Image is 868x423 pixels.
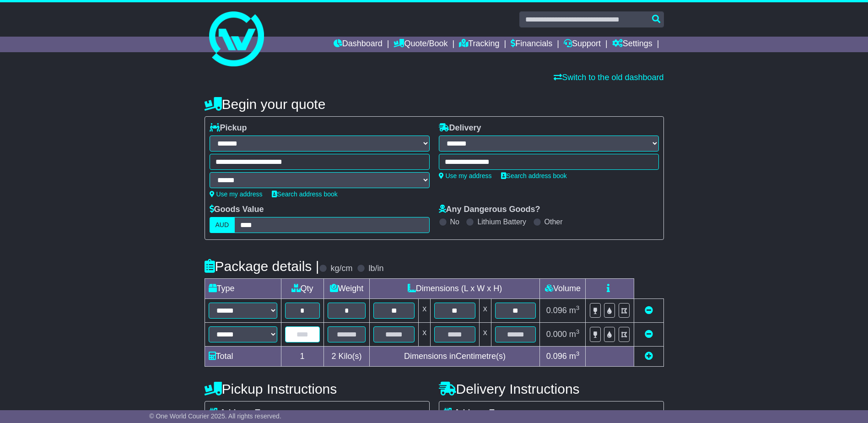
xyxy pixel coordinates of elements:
[576,328,580,335] sup: 3
[459,37,499,52] a: Tracking
[546,306,567,315] span: 0.096
[439,123,481,133] label: Delivery
[612,37,652,52] a: Settings
[205,97,664,112] h4: Begin your quote
[323,347,370,367] td: Kilo(s)
[368,264,383,274] label: lb/in
[210,217,235,233] label: AUD
[334,37,383,52] a: Dashboard
[419,323,431,347] td: x
[450,217,459,226] label: No
[569,330,580,339] span: m
[564,37,601,52] a: Support
[645,306,653,315] a: Remove this item
[479,299,491,323] td: x
[205,279,281,299] td: Type
[439,172,492,179] a: Use my address
[331,352,336,361] span: 2
[281,279,323,299] td: Qty
[546,330,567,339] span: 0.000
[501,172,567,179] a: Search address book
[370,279,540,299] td: Dimensions (L x W x H)
[645,330,653,339] a: Remove this item
[439,205,540,215] label: Any Dangerous Goods?
[569,306,580,315] span: m
[511,37,552,52] a: Financials
[569,352,580,361] span: m
[205,347,281,367] td: Total
[210,205,264,215] label: Goods Value
[205,381,430,396] h4: Pickup Instructions
[281,347,323,367] td: 1
[419,299,431,323] td: x
[394,37,447,52] a: Quote/Book
[540,279,586,299] td: Volume
[546,352,567,361] span: 0.096
[479,323,491,347] td: x
[576,304,580,311] sup: 3
[477,217,526,226] label: Lithium Battery
[444,408,508,418] label: Address Type
[210,190,263,198] a: Use my address
[554,73,663,82] a: Switch to the old dashboard
[210,123,247,133] label: Pickup
[545,217,563,226] label: Other
[210,408,274,418] label: Address Type
[439,381,664,396] h4: Delivery Instructions
[330,264,352,274] label: kg/cm
[370,347,540,367] td: Dimensions in Centimetre(s)
[149,412,281,420] span: © One World Courier 2025. All rights reserved.
[576,350,580,357] sup: 3
[272,190,338,198] a: Search address book
[205,259,319,274] h4: Package details |
[323,279,370,299] td: Weight
[645,352,653,361] a: Add new item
